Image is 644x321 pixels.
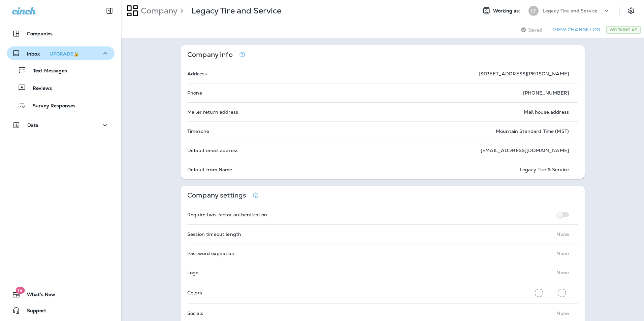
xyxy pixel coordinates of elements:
[20,292,55,300] span: What's New
[523,90,569,96] p: [PHONE_NUMBER]
[481,148,569,153] p: [EMAIL_ADDRESS][DOMAIN_NAME]
[27,50,82,57] p: Inbox
[187,270,199,275] p: Logo
[7,27,115,40] button: Companies
[15,287,25,294] span: 19
[532,286,546,300] button: Primary Color
[496,129,569,134] p: Mountain Standard Time (MST)
[556,231,569,237] p: None
[191,6,281,16] p: Legacy Tire and Service
[187,71,207,76] p: Address
[543,8,598,13] p: Legacy Tire and Service
[625,5,637,17] button: Settings
[26,103,75,109] p: Survey Responses
[7,98,115,112] button: Survey Responses
[528,27,543,33] span: Saved
[606,26,641,34] div: Working As
[556,311,569,316] p: None
[100,4,119,17] button: Collapse Sidebar
[7,118,115,132] button: Data
[528,6,539,16] div: LT
[187,311,203,316] p: Socials
[47,50,82,58] button: UPGRADE🔒
[26,68,67,74] p: Text Messages
[20,308,46,316] span: Support
[187,148,238,153] p: Default email address
[187,90,202,96] p: Phone
[27,31,53,36] p: Companies
[7,304,115,317] button: Support
[7,81,115,95] button: Reviews
[187,167,232,172] p: Default from Name
[556,251,569,256] p: None
[187,290,202,295] p: Colors
[7,288,115,301] button: 19What's New
[7,46,115,60] button: InboxUPGRADE🔒
[520,167,569,172] p: Legacy Tire & Service
[7,63,115,77] button: Text Messages
[493,8,522,14] span: Working as:
[187,212,267,217] p: Require two-factor authentication
[187,192,246,198] p: Company settings
[550,25,603,35] button: View Change Log
[178,6,183,16] p: >
[138,6,178,16] p: Company
[50,51,79,56] div: UPGRADE🔒
[26,85,52,92] p: Reviews
[555,286,569,300] button: Secondary Color
[27,122,39,128] p: Data
[187,52,233,58] p: Company info
[187,251,234,256] p: Password expiration
[187,129,209,134] p: Timezone
[187,231,241,237] p: Session timeout length
[556,270,569,275] p: None
[524,109,569,115] p: Mail house address
[187,109,238,115] p: Mailer return address
[479,71,569,76] p: [STREET_ADDRESS][PERSON_NAME]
